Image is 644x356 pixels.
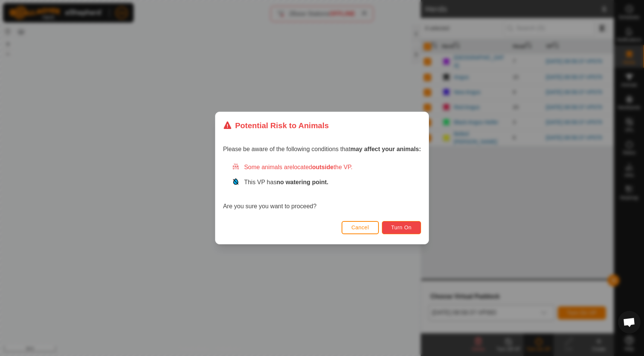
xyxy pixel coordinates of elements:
[244,179,328,185] span: This VP has
[342,221,379,234] button: Cancel
[351,224,369,230] span: Cancel
[382,221,421,234] button: Turn On
[232,163,421,172] div: Some animals are
[350,146,421,152] strong: may affect your animals:
[223,146,421,152] span: Please be aware of the following conditions that
[223,163,421,211] div: Are you sure you want to proceed?
[391,224,412,230] span: Turn On
[293,164,353,170] span: located the VP.
[618,311,641,333] div: Open chat
[276,179,328,185] strong: no watering point.
[312,164,334,170] strong: outside
[223,120,329,131] div: Potential Risk to Animals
